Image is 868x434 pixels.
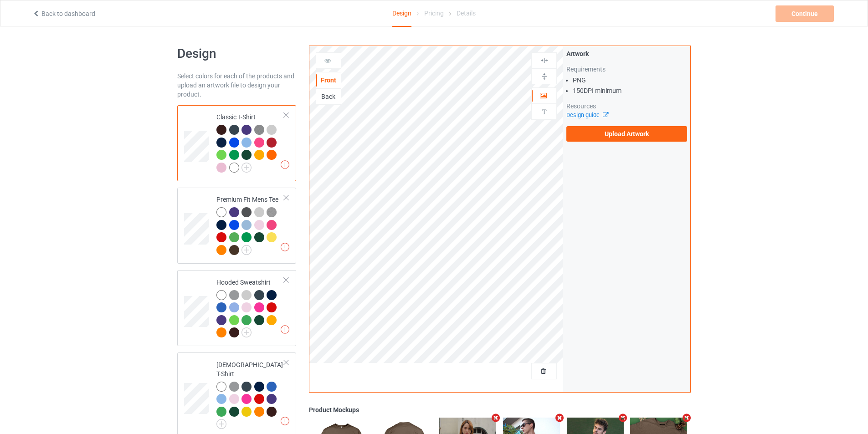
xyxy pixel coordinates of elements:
img: svg+xml;base64,PD94bWwgdmVyc2lvbj0iMS4wIiBlbmNvZGluZz0iVVRGLTgiPz4KPHN2ZyB3aWR0aD0iMjJweCIgaGVpZ2... [241,163,252,173]
i: Remove mockup [681,413,693,423]
div: Artwork [566,49,687,58]
div: Pricing [424,0,444,26]
div: Design [392,0,411,27]
div: Select colors for each of the products and upload an artwork file to design your product. [177,71,296,99]
img: exclamation icon [281,417,289,425]
a: Back to dashboard [32,10,95,17]
img: svg%3E%0A [540,72,549,81]
img: svg+xml;base64,PD94bWwgdmVyc2lvbj0iMS4wIiBlbmNvZGluZz0iVVRGLTgiPz4KPHN2ZyB3aWR0aD0iMjJweCIgaGVpZ2... [241,245,252,255]
div: Hooded Sweatshirt [177,270,296,346]
li: PNG [573,76,687,85]
div: Back [316,92,341,101]
img: svg%3E%0A [540,56,549,65]
div: Front [316,76,341,85]
div: Details [457,0,476,26]
label: Upload Artwork [566,126,687,142]
div: Resources [566,102,687,111]
img: exclamation icon [281,243,289,251]
div: Premium Fit Mens Tee [177,188,296,264]
img: heather_texture.png [254,125,264,135]
img: svg+xml;base64,PD94bWwgdmVyc2lvbj0iMS4wIiBlbmNvZGluZz0iVVRGLTgiPz4KPHN2ZyB3aWR0aD0iMjJweCIgaGVpZ2... [216,419,226,429]
img: exclamation icon [281,160,289,169]
img: svg%3E%0A [540,107,549,116]
div: [DEMOGRAPHIC_DATA] T-Shirt [216,360,284,426]
div: Hooded Sweatshirt [216,278,284,337]
img: heather_texture.png [267,207,277,217]
h1: Design [177,46,296,62]
a: Design guide [566,112,608,118]
li: 150 DPI minimum [573,86,687,95]
div: Premium Fit Mens Tee [216,195,284,254]
img: svg+xml;base64,PD94bWwgdmVyc2lvbj0iMS4wIiBlbmNvZGluZz0iVVRGLTgiPz4KPHN2ZyB3aWR0aD0iMjJweCIgaGVpZ2... [241,327,252,337]
div: Product Mockups [309,405,691,414]
img: exclamation icon [281,325,289,334]
div: Classic T-Shirt [216,112,284,172]
i: Remove mockup [617,413,629,423]
i: Remove mockup [490,413,502,423]
div: Classic T-Shirt [177,105,296,181]
i: Remove mockup [554,413,565,423]
div: Requirements [566,65,687,74]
